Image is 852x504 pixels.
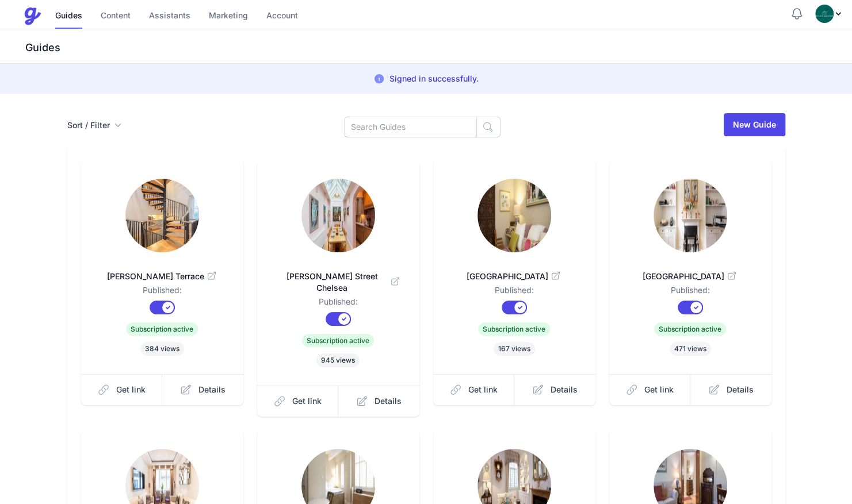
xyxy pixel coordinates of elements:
[628,284,753,301] dd: Published:
[209,4,248,29] a: Marketing
[389,73,479,84] p: Signed in successfully.
[644,384,674,395] span: Get link
[468,384,498,395] span: Get link
[724,113,785,136] a: New Guide
[126,322,198,336] span: Subscription active
[815,5,834,23] img: oovs19i4we9w73xo0bfpgswpi0cd
[514,374,595,405] a: Details
[55,4,82,29] a: Guides
[316,353,360,367] span: 945 views
[276,271,401,294] span: [PERSON_NAME] Street Chelsea
[23,41,852,55] h3: Guides
[101,4,131,29] a: Content
[198,384,226,395] span: Details
[140,342,184,356] span: 384 views
[654,322,726,336] span: Subscription active
[494,342,535,356] span: 167 views
[276,296,401,312] dd: Published:
[551,384,578,395] span: Details
[116,384,146,395] span: Get link
[100,257,225,284] a: [PERSON_NAME] Terrace
[344,117,477,137] input: Search Guides
[609,374,691,405] a: Get link
[67,120,121,131] button: Sort / Filter
[790,7,804,21] button: Notifications
[670,342,711,356] span: 471 views
[628,271,753,282] span: [GEOGRAPHIC_DATA]
[628,257,753,284] a: [GEOGRAPHIC_DATA]
[301,179,375,252] img: wq8sw0j47qm6nw759ko380ndfzun
[452,284,577,301] dd: Published:
[338,386,419,417] a: Details
[100,284,225,301] dd: Published:
[149,4,190,29] a: Assistants
[433,374,515,405] a: Get link
[23,7,41,25] img: Guestive Guides
[302,334,374,347] span: Subscription active
[690,374,771,405] a: Details
[276,257,401,296] a: [PERSON_NAME] Street Chelsea
[815,5,843,23] div: Profile Menu
[162,374,243,405] a: Details
[477,179,551,252] img: 9b5v0ir1hdq8hllsqeesm40py5rd
[452,271,577,282] span: [GEOGRAPHIC_DATA]
[100,271,225,282] span: [PERSON_NAME] Terrace
[727,384,754,395] span: Details
[654,179,727,252] img: hdmgvwaq8kfuacaafu0ghkkjd0oq
[81,374,163,405] a: Get link
[125,179,199,252] img: mtasz01fldrr9v8cnif9arsj44ov
[257,386,339,417] a: Get link
[266,4,298,29] a: Account
[375,395,402,407] span: Details
[478,322,550,336] span: Subscription active
[452,257,577,284] a: [GEOGRAPHIC_DATA]
[292,395,322,407] span: Get link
